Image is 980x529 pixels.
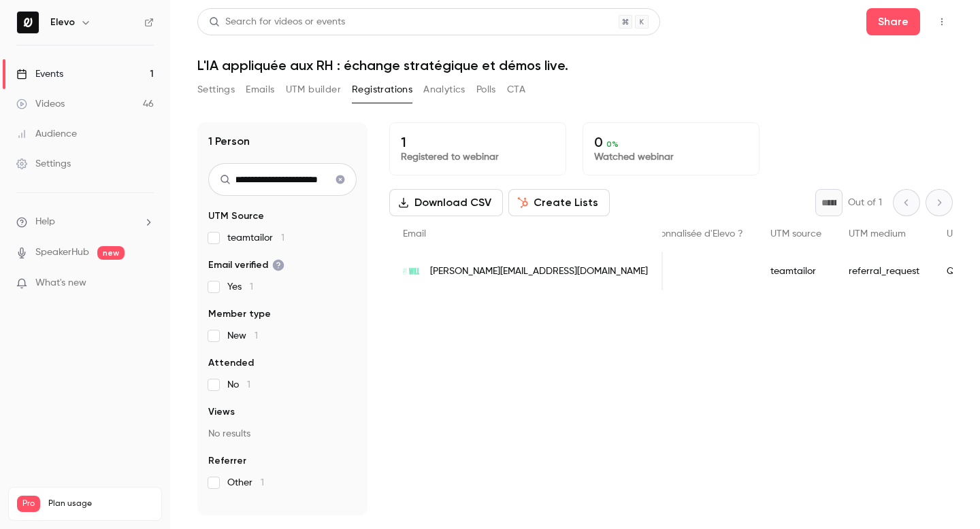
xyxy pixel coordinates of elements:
[403,229,426,239] span: Email
[137,277,154,290] iframe: Noticeable Trigger
[507,79,525,101] button: CTA
[286,79,341,101] button: UTM builder
[208,405,235,419] span: Views
[281,233,284,243] span: 1
[606,139,619,149] span: 0 %
[208,307,271,321] span: Member type
[16,97,65,111] div: Videos
[423,79,465,101] button: Analytics
[208,454,246,468] span: Referrer
[35,276,86,290] span: What's new
[227,231,284,245] span: teamtailor
[227,476,264,490] span: Other
[261,478,264,488] span: 1
[403,263,419,279] img: will-rh.com
[594,150,748,164] p: Watched webinar
[757,252,835,290] div: teamtailor
[770,229,821,239] span: UTM source
[401,134,555,150] p: 1
[849,229,906,239] span: UTM medium
[97,246,125,260] span: new
[246,79,274,101] button: Emails
[16,157,71,171] div: Settings
[17,496,40,512] span: Pro
[48,498,153,509] span: Plan usage
[835,252,933,290] div: referral_request
[389,189,503,216] button: Download CSV
[208,209,357,490] section: facet-groups
[35,215,55,229] span: Help
[866,8,920,35] button: Share
[208,427,357,441] p: No results
[16,67,63,81] div: Events
[255,331,258,341] span: 1
[848,196,882,209] p: Out of 1
[401,150,555,164] p: Registered to webinar
[352,79,412,101] button: Registrations
[208,133,250,150] h1: 1 Person
[227,329,258,343] span: New
[329,169,351,190] button: Clear search
[247,380,250,390] span: 1
[476,79,496,101] button: Polls
[250,282,253,292] span: 1
[208,209,264,223] span: UTM Source
[16,127,77,141] div: Audience
[209,15,345,29] div: Search for videos or events
[227,280,253,294] span: Yes
[197,79,235,101] button: Settings
[430,264,648,279] span: [PERSON_NAME][EMAIL_ADDRESS][DOMAIN_NAME]
[197,57,953,73] h1: L'IA appliquée aux RH : échange stratégique et démos live.
[16,215,154,229] li: help-dropdown-opener
[227,378,250,392] span: No
[508,189,610,216] button: Create Lists
[208,258,284,272] span: Email verified
[594,134,748,150] p: 0
[35,245,89,260] a: SpeakerHub
[50,16,75,29] h6: Elevo
[208,356,254,370] span: Attended
[17,12,39,33] img: Elevo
